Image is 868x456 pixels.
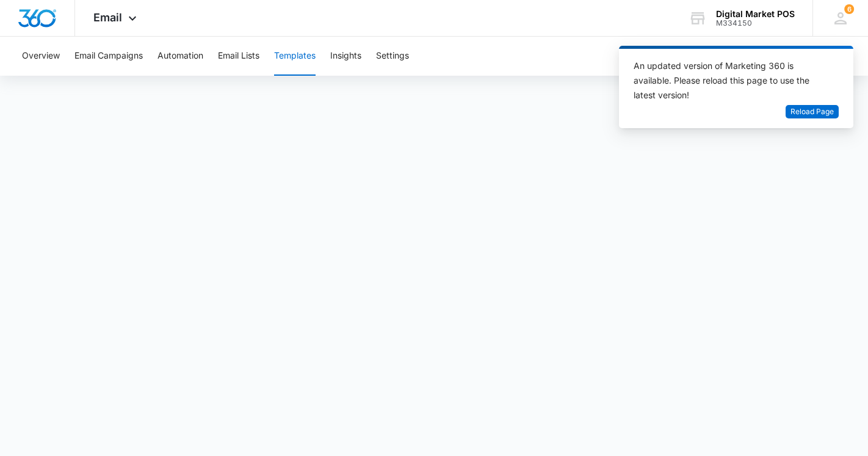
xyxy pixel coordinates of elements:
span: Email [93,11,122,24]
button: Reload Page [786,105,839,119]
button: Insights [330,37,361,76]
button: Email Lists [218,37,259,76]
button: Overview [22,37,60,76]
div: An updated version of Marketing 360 is available. Please reload this page to use the latest version! [634,59,824,103]
button: Automation [157,37,203,76]
div: notifications count [844,4,854,14]
span: 6 [844,4,854,14]
span: Reload Page [790,106,834,118]
button: Email Campaigns [74,37,143,76]
button: Settings [376,37,409,76]
div: account id [716,19,795,27]
button: Templates [274,37,316,76]
div: account name [716,9,795,19]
